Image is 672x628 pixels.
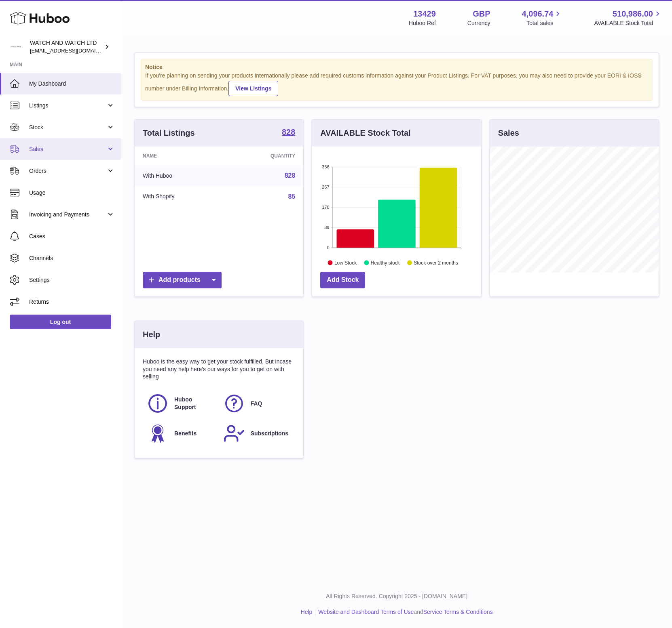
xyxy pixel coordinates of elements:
a: FAQ [223,393,292,414]
th: Name [135,147,226,165]
li: and [315,608,492,616]
a: Service Terms & Conditions [423,609,493,615]
a: 510,986.00 AVAILABLE Stock Total [594,8,662,27]
a: Help [301,609,313,615]
span: FAQ [251,400,262,407]
a: Benefits [147,422,215,444]
span: AVAILABLE Stock Total [594,19,662,27]
td: With Huboo [135,165,226,186]
text: 178 [322,205,329,210]
span: [EMAIL_ADDRESS][DOMAIN_NAME] [30,47,119,54]
p: All Rights Reserved. Copyright 2025 - [DOMAIN_NAME] [128,592,666,600]
text: Stock over 2 months [414,260,458,265]
a: Huboo Support [147,393,215,414]
span: 4,096.74 [522,8,554,19]
p: Huboo is the easy way to get your stock fulfilled. But incase you need any help here's our ways f... [143,358,295,381]
h3: Help [143,329,160,340]
a: Website and Dashboard Terms of Use [318,609,414,615]
text: Healthy stock [371,260,400,265]
th: Quantity [226,147,303,165]
span: Sales [29,145,106,153]
span: Benefits [174,430,197,437]
a: 85 [288,193,296,200]
strong: 13429 [413,8,436,19]
a: Add Stock [320,272,365,288]
a: Add products [143,272,222,288]
span: Orders [29,167,106,175]
h3: Total Listings [143,128,195,139]
span: Listings [29,102,106,109]
a: 828 [282,128,295,138]
span: 510,986.00 [613,8,653,19]
span: Subscriptions [251,430,288,437]
h3: AVAILABLE Stock Total [320,128,410,139]
strong: Notice [145,63,648,71]
a: View Listings [228,81,278,96]
span: My Dashboard [29,80,115,88]
span: Stock [29,124,106,131]
a: Log out [10,315,111,329]
span: Total sales [526,19,562,27]
text: 356 [322,164,329,169]
span: Cases [29,233,115,240]
td: With Shopify [135,186,226,207]
strong: GBP [473,8,490,19]
span: Invoicing and Payments [29,211,106,218]
h3: Sales [498,128,519,139]
text: 89 [325,225,330,230]
div: Huboo Ref [409,19,436,27]
span: Settings [29,276,115,284]
div: If you're planning on sending your products internationally please add required customs informati... [145,72,648,96]
div: WATCH AND WATCH LTD [30,39,103,55]
text: 0 [327,245,330,250]
span: Channels [29,254,115,262]
text: 267 [322,185,329,189]
a: Subscriptions [223,422,292,444]
span: Huboo Support [174,396,214,411]
strong: 828 [282,128,295,136]
img: baris@watchandwatch.co.uk [10,41,22,53]
span: Usage [29,189,115,197]
text: Low Stock [334,260,357,265]
div: Currency [467,19,490,27]
a: 4,096.74 Total sales [522,8,563,27]
span: Returns [29,298,115,306]
a: 828 [285,172,296,179]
